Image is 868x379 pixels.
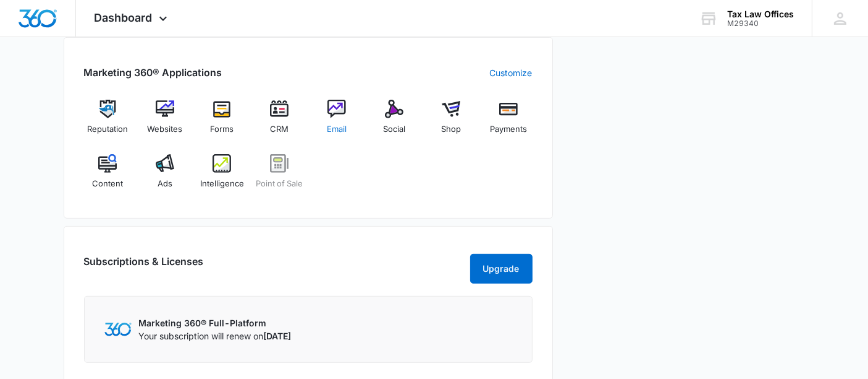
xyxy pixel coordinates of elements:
a: Shop [428,100,475,144]
span: Email [327,123,347,136]
span: [DATE] [264,331,292,341]
span: Reputation [87,123,128,136]
div: account name [727,9,794,19]
span: CRM [270,123,289,136]
h2: Marketing 360® Applications [84,65,222,80]
a: CRM [256,100,303,144]
a: Customize [490,66,533,79]
span: Content [92,178,123,190]
span: Social [383,123,405,136]
span: Forms [210,123,234,136]
a: Websites [141,100,188,144]
a: Ads [141,154,188,199]
span: Point of Sale [256,178,303,190]
span: Shop [441,123,461,136]
button: Upgrade [470,254,533,284]
a: Forms [198,100,246,144]
h2: Subscriptions & Licenses [84,254,204,279]
span: Websites [147,123,182,136]
span: Intelligence [200,178,244,190]
a: Email [313,100,361,144]
span: Ads [158,178,172,190]
span: Dashboard [95,11,153,24]
a: Point of Sale [256,154,303,199]
a: Intelligence [198,154,246,199]
p: Marketing 360® Full-Platform [139,316,292,329]
img: Marketing 360 Logo [104,323,132,336]
a: Payments [485,100,533,144]
a: Reputation [84,100,132,144]
span: Payments [490,123,527,136]
div: account id [727,19,794,28]
a: Social [370,100,418,144]
p: Your subscription will renew on [139,329,292,342]
a: Content [84,154,132,199]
